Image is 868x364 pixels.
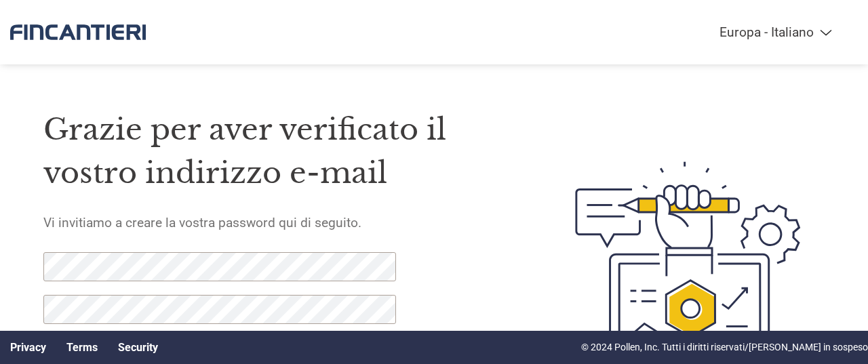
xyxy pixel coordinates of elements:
h1: Grazie per aver verificato il vostro indirizzo e-mail [43,108,512,195]
a: Terms [66,341,98,354]
h5: Vi invitiamo a creare la vostra password qui di seguito. [43,215,512,230]
p: © 2024 Pollen, Inc. Tutti i diritti riservati/[PERSON_NAME] in sospeso [581,340,868,355]
a: Security [118,341,158,354]
a: Privacy [10,341,46,354]
img: Fincantieri [10,14,146,51]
